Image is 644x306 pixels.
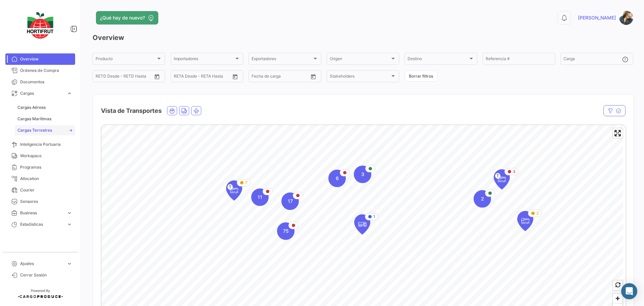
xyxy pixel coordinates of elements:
div: Map marker [251,188,269,206]
a: Workspace [5,150,75,162]
input: Desde [96,75,108,80]
span: Cargas Aéreas [17,104,46,111]
div: Abrir Intercom Messenger [621,283,637,299]
img: 67520e24-8e31-41af-9406-a183c2b4e474.jpg [619,11,633,25]
a: Courier [5,184,75,196]
div: Map marker [517,211,533,231]
span: Stakeholders [330,75,390,80]
span: Destino [408,57,468,62]
span: Programas [20,164,72,170]
a: Allocation [5,173,75,184]
a: Overview [5,53,75,65]
a: Programas [5,162,75,173]
span: expand_more [66,221,72,227]
button: Land [179,106,189,115]
div: Map marker [494,169,510,189]
span: Órdenes de Compra [20,68,72,74]
div: Map marker [226,180,242,201]
h4: Vista de Transportes [101,106,162,116]
span: [PERSON_NAME] [578,14,616,21]
div: Map marker [354,166,371,183]
span: 1 [373,214,375,220]
span: Producto [96,57,156,62]
span: 11 [258,194,262,201]
input: Hasta [191,75,217,80]
span: 75 [283,228,289,234]
span: Sensores [20,199,72,205]
button: ¿Qué hay de nuevo? [96,11,158,25]
span: expand_more [66,261,72,267]
span: Cargas Marítimas [17,116,51,122]
input: Hasta [112,75,139,80]
a: Cargas Aéreas [15,102,75,113]
button: Zoom in [613,294,623,303]
span: Overview [20,56,72,62]
span: 7 [245,180,248,186]
span: 17 [288,198,293,205]
div: Map marker [354,214,370,234]
span: Importadores [174,57,234,62]
img: logo-hortifrut.svg [23,8,57,43]
span: 2 [536,210,539,216]
span: Documentos [20,79,72,85]
span: ¿Qué hay de nuevo? [100,14,145,21]
span: 3 [513,169,516,175]
span: Cerrar Sesión [20,272,72,278]
input: Hasta [268,75,295,80]
a: Inteligencia Portuaria [5,139,75,150]
span: expand_more [66,210,72,216]
span: Cargas [20,90,64,96]
div: Map marker [328,170,346,187]
button: Ocean [167,106,177,115]
input: Desde [174,75,186,80]
input: Desde [252,75,264,80]
a: Cargas Terrestres [15,125,75,135]
a: Sensores [5,196,75,207]
span: Inteligencia Portuaria [20,141,72,147]
span: 3 [361,171,364,178]
span: 6 [336,175,339,182]
span: Estadísticas [20,221,64,227]
span: Allocation [20,176,72,182]
button: Open calendar [308,72,318,82]
span: Origen [330,57,390,62]
button: Open calendar [230,72,240,82]
h3: Overview [93,33,633,42]
a: Cargas Marítimas [15,114,75,124]
div: Map marker [277,222,294,240]
span: Business [20,210,64,216]
button: Enter fullscreen [613,128,623,138]
button: Borrar filtros [405,71,437,82]
button: Air [192,106,201,115]
div: Map marker [281,192,299,210]
span: Courier [20,187,72,193]
a: Documentos [5,76,75,88]
button: Open calendar [152,72,162,82]
a: Órdenes de Compra [5,65,75,76]
span: expand_more [66,90,72,96]
span: Workspace [20,153,72,159]
span: T [227,184,233,190]
span: Cargas Terrestres [17,127,52,133]
span: T [495,173,500,179]
span: Ajustes [20,261,64,267]
span: Exportadores [252,57,312,62]
span: 2 [481,195,484,202]
div: Map marker [474,190,491,208]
